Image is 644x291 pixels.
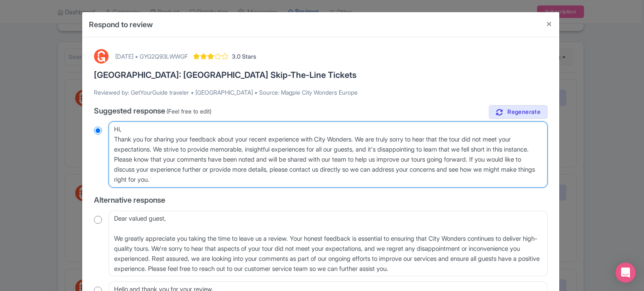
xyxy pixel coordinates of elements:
[539,12,559,36] button: Close
[615,263,636,283] div: Open Intercom Messenger
[94,70,548,80] h3: [GEOGRAPHIC_DATA]: [GEOGRAPHIC_DATA] Skip-The-Line Tickets
[115,52,188,61] div: [DATE] • GYG2Q93LWWGF
[94,196,165,204] span: Alternative response
[94,49,109,64] img: GetYourGuide Logo
[94,88,548,97] p: Reviewed by: GetYourGuide traveler • [GEOGRAPHIC_DATA] • Source: Magpie City Wonders Europe
[89,19,153,30] h4: Respond to review
[94,106,165,115] span: Suggested response
[489,105,548,119] a: Regenerate
[232,52,256,61] span: 3.0 Stars
[166,108,211,115] span: (Feel free to edit)
[109,211,548,277] textarea: Dear valued guest, We greatly appreciate you taking the time to leave us a review. Your honest fe...
[507,108,540,116] span: Regenerate
[109,121,548,188] textarea: Dear GetYourGuide traveler, Thank you for sharing your feedback about your recent experience with...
